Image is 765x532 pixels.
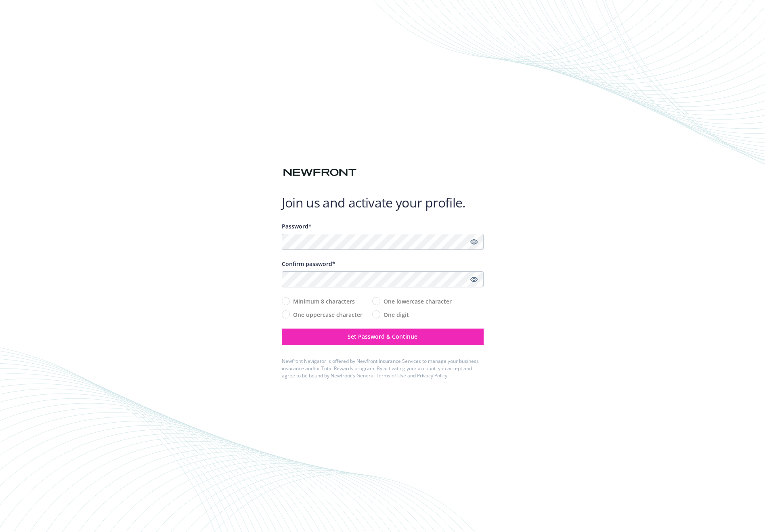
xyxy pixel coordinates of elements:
[282,329,484,345] button: Set Password & Continue
[282,358,484,379] div: Newfront Navigator is offered by Newfront Insurance Services to manage your business insurance an...
[282,234,484,250] input: Enter a unique password...
[384,310,409,319] span: One digit
[282,195,484,211] h1: Join us and activate your profile.
[293,297,355,306] span: Minimum 8 characters
[293,310,363,319] span: One uppercase character
[282,165,358,180] img: Newfront logo
[469,237,479,247] a: Show password
[469,274,479,284] a: Show password
[417,372,447,379] a: Privacy Policy
[348,333,417,340] span: Set Password & Continue
[282,260,335,268] span: Confirm password*
[356,372,406,379] a: General Terms of Use
[282,222,312,230] span: Password*
[384,297,452,306] span: One lowercase character
[282,271,484,287] input: Confirm your unique password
